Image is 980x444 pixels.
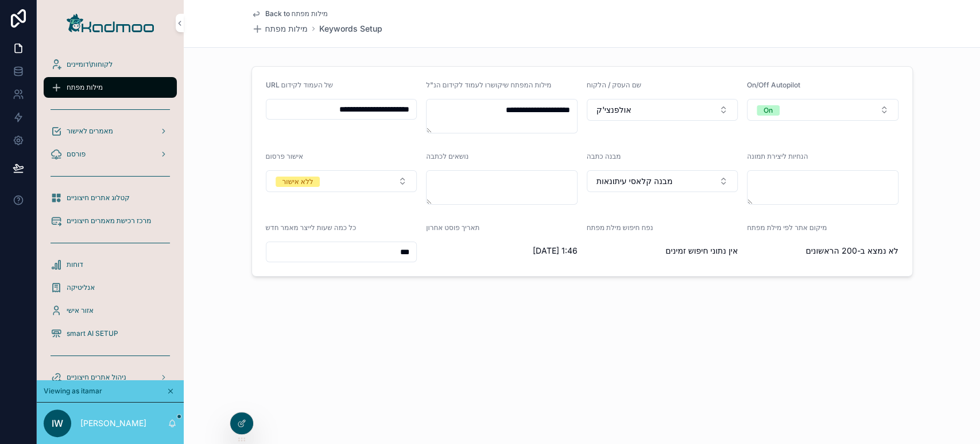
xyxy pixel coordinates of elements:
[44,300,177,321] a: אזור אישי
[67,83,103,92] span: מילות מפתח
[426,223,479,232] span: תאריך פוסט אחרון
[266,170,417,192] button: Select Button
[67,14,154,32] img: App logo
[587,152,621,160] span: מבנה כתבה
[426,152,468,160] span: נושאים לכתבה
[67,306,94,315] span: אזור אישי
[67,60,113,69] span: לקוחות\דומיינים
[37,46,184,380] div: scrollable content
[44,367,177,388] a: ניהול אתרים חיצוניים
[67,260,83,269] span: דוחות
[596,104,632,116] span: אולפנצי'ק
[596,175,673,187] span: מבנה קלאסי עיתונאות
[265,9,328,18] span: Back to מילות מפתח
[266,81,333,89] span: URL של העמוד לקידום
[67,193,130,202] span: קטלוג אתרים חיצוניים
[747,152,808,160] span: הנחיות ליצירת תמונה
[251,9,328,18] a: Back to מילות מפתח
[44,210,177,231] a: מרכז רכישת מאמרים חיצוניים
[426,245,578,257] span: [DATE] 1:46
[67,283,95,292] span: אנליטיקה
[747,223,827,232] span: מיקום אתר לפי מילת מפתח
[587,245,738,257] span: אין נתוני חיפוש זמינים
[764,105,773,116] div: On
[747,81,800,89] span: On/Off Autopilot
[44,323,177,344] a: smart AI SETUP
[80,418,146,429] p: [PERSON_NAME]
[67,127,113,136] span: מאמרים לאישור
[587,170,738,192] button: Select Button
[266,152,304,160] span: אישור פרסום
[587,99,738,121] button: Select Button
[44,121,177,141] a: מאמרים לאישור
[426,81,551,89] span: מילות המפתח שיקושרו לעמוד לקידום הנ"ל
[67,373,126,382] span: ניהול אתרים חיצוניים
[747,245,898,257] span: לא נמצא ב-200 הראשונים
[747,99,898,121] button: Select Button
[282,177,313,187] div: ללא אישור
[44,54,177,75] a: לקוחות\דומיינים
[52,416,63,430] span: iw
[587,81,641,89] span: שם העסק / הלקוח
[266,223,357,232] span: כל כמה שעות לייצר מאמר חדש
[44,254,177,275] a: דוחות
[265,23,308,35] span: מילות מפתח
[67,150,86,159] span: פורסם
[251,23,308,35] a: מילות מפתח
[587,223,653,232] span: נפח חיפוש מילת מפתח
[44,386,102,396] span: Viewing as itamar
[67,329,118,338] span: smart AI SETUP
[319,23,382,35] a: Keywords Setup
[44,77,177,98] a: מילות מפתח
[44,187,177,208] a: קטלוג אתרים חיצוניים
[44,277,177,298] a: אנליטיקה
[67,216,151,225] span: מרכז רכישת מאמרים חיצוניים
[44,144,177,164] a: פורסם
